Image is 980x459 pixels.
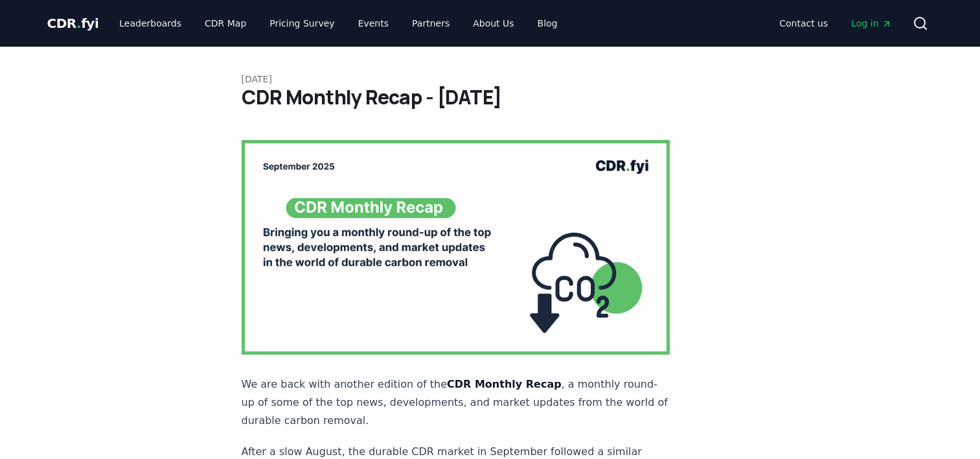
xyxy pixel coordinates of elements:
a: Partners [402,12,460,35]
a: Leaderboards [109,12,192,35]
nav: Main [109,12,567,35]
p: [DATE] [242,73,739,86]
img: blog post image [242,140,670,355]
span: Log in [851,17,891,30]
nav: Main [769,12,902,35]
a: Pricing Survey [259,12,345,35]
a: Contact us [769,12,838,35]
a: Events [348,12,399,35]
h1: CDR Monthly Recap - [DATE] [242,86,739,109]
span: . [76,16,81,31]
a: CDR Map [194,12,256,35]
a: Blog [527,12,568,35]
span: CDR fyi [47,16,99,31]
p: We are back with another edition of the , a monthly round-up of some of the top news, development... [242,375,670,430]
a: Log in [841,12,902,35]
a: CDR.fyi [47,14,99,32]
a: About Us [462,12,524,35]
strong: CDR Monthly Recap [447,378,562,390]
